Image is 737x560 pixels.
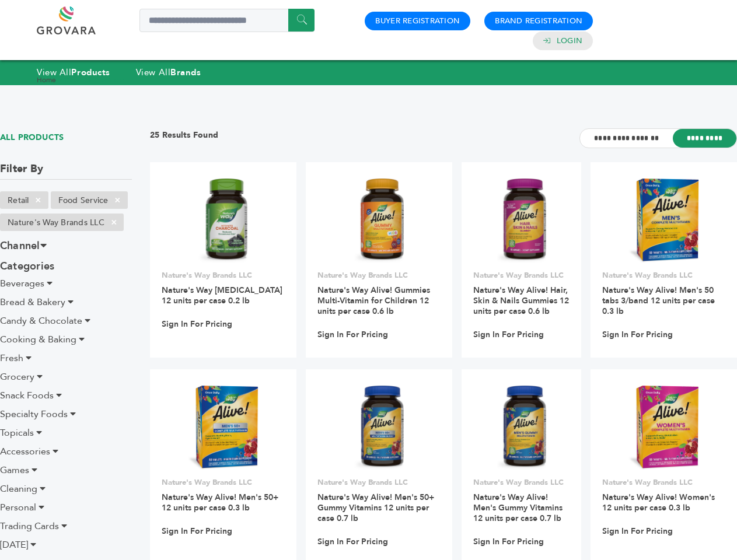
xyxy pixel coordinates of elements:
span: × [104,215,124,229]
a: Nature's Way Alive! Men's Gummy Vitamins 12 units per case 0.7 lb [473,492,563,524]
a: Login [557,36,582,46]
p: Nature's Way Brands LLC [602,270,725,281]
img: Nature's Way Alive! Men's 50+ 12 units per case 0.3 lb [188,386,259,470]
a: Buyer Registration [375,16,460,26]
a: Nature's Way Alive! Gummies Multi-Vitamin for Children 12 units per case 0.6 lb [317,285,430,317]
a: View All Products [64,75,124,85]
img: Nature's Way Alive! Gummies Multi-Vitamin for Children 12 units per case 0.6 lb [354,178,404,262]
a: Nature's Way Alive! Men's 50 tabs 3/band 12 units per case 0.3 lb [602,285,715,317]
a: Nature's Way [MEDICAL_DATA] 12 units per case 0.2 lb [162,285,282,306]
a: Sign In For Pricing [473,330,544,340]
p: Nature's Way Brands LLC [473,477,570,488]
a: Sign In For Pricing [162,319,232,330]
span: × [108,193,127,207]
a: Nature's Way Alive! Men's 50+ Gummy Vitamins 12 units per case 0.7 lb [317,492,434,524]
a: Nature's Way Alive! Men's 50+ 12 units per case 0.3 lb [162,492,278,513]
p: Nature's Way Brands LLC [473,270,570,281]
input: Search a product or brand... [139,9,315,32]
p: Nature's Way Brands LLC [602,477,725,488]
a: Sign In For Pricing [317,537,388,547]
a: Home [37,75,56,85]
a: Nature's Way Alive! Women's 12 units per case 0.3 lb [602,492,715,513]
a: Sign In For Pricing [473,537,544,547]
p: Nature's Way Brands LLC [317,270,441,281]
p: Nature's Way Brands LLC [317,477,441,488]
a: Sign In For Pricing [602,526,673,537]
a: Sign In For Pricing [317,330,388,340]
img: Nature's Way Alive! Women's 12 units per case 0.3 lb [628,386,699,470]
a: Brand Registration [495,16,582,26]
p: Nature's Way Brands LLC [162,477,285,488]
img: Nature's Way Alive! Men's Gummy Vitamins 12 units per case 0.7 lb [497,386,546,470]
span: > [58,75,62,85]
li: Food Service [51,191,128,209]
a: Nature's Way Alive! Hair, Skin & Nails Gummies 12 units per case 0.6 lb [473,285,569,317]
img: Nature's Way Alive! Men's 50 tabs 3/band 12 units per case 0.3 lb [628,178,699,262]
img: Nature's Way Activated Charcoal 12 units per case 0.2 lb [198,178,248,262]
a: Sign In For Pricing [162,526,232,537]
img: Nature's Way Alive! Hair, Skin & Nails Gummies 12 units per case 0.6 lb [497,178,546,262]
a: Sign In For Pricing [602,330,673,340]
img: Nature's Way Alive! Men's 50+ Gummy Vitamins 12 units per case 0.7 lb [354,386,404,470]
span: × [29,193,48,207]
h3: 25 Results Found [150,129,218,148]
p: Nature's Way Brands LLC [162,270,285,281]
